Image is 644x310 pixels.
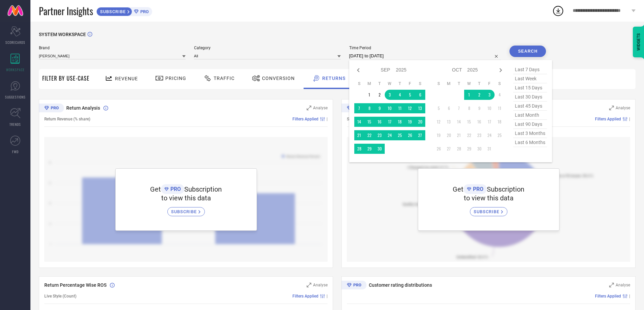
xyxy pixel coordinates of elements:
span: Returns [322,76,345,81]
td: Fri Oct 03 2025 [484,90,495,100]
td: Mon Sep 15 2025 [364,117,375,127]
span: Subscription [184,185,222,193]
span: Category [194,46,341,50]
span: | [327,117,328,121]
span: last 7 days [513,65,547,74]
span: to view this data [161,194,211,202]
td: Mon Oct 27 2025 [444,144,454,154]
span: SUBSCRIBE [97,9,127,14]
span: Return Percentage Wise ROS [44,282,106,288]
td: Fri Sep 19 2025 [405,117,415,127]
span: Pricing [165,76,186,81]
div: Premium [341,104,366,114]
span: Partner Insights [39,4,93,18]
td: Sat Sep 20 2025 [415,117,425,127]
td: Thu Oct 23 2025 [474,130,484,140]
th: Saturday [415,81,425,86]
div: Next month [497,66,505,74]
span: Filters Applied [292,117,318,121]
td: Tue Sep 30 2025 [375,144,385,154]
span: PRO [169,186,181,192]
input: Select time period [349,52,501,60]
a: SUBSCRIBE [167,202,205,216]
td: Sun Oct 12 2025 [434,117,444,127]
td: Mon Sep 22 2025 [364,130,375,140]
svg: Zoom [609,106,614,110]
td: Sat Oct 25 2025 [495,130,505,140]
td: Sun Oct 26 2025 [434,144,444,154]
span: last month [513,111,547,120]
td: Wed Oct 15 2025 [464,117,474,127]
span: Live Style (Count) [44,294,76,299]
td: Fri Oct 10 2025 [484,103,495,113]
span: SUBSCRIBE [474,209,501,214]
td: Thu Sep 04 2025 [395,90,405,100]
td: Mon Sep 08 2025 [364,103,375,113]
span: SUGGESTIONS [5,94,26,100]
svg: Zoom [307,106,311,110]
span: Subscription [487,185,524,193]
th: Monday [364,81,375,86]
span: Analyse [313,283,328,287]
td: Fri Sep 12 2025 [405,103,415,113]
td: Thu Sep 11 2025 [395,103,405,113]
td: Wed Oct 29 2025 [464,144,474,154]
td: Mon Oct 20 2025 [444,130,454,140]
th: Friday [405,81,415,86]
span: | [327,294,328,299]
span: Sold Quantity (% share) [347,117,389,121]
th: Tuesday [454,81,464,86]
svg: Zoom [307,283,311,287]
td: Fri Oct 24 2025 [484,130,495,140]
span: Time Period [349,46,501,50]
span: last 30 days [513,92,547,102]
td: Wed Oct 22 2025 [464,130,474,140]
th: Sunday [434,81,444,86]
th: Wednesday [385,81,395,86]
td: Tue Sep 23 2025 [375,130,385,140]
td: Fri Sep 05 2025 [405,90,415,100]
td: Sat Sep 06 2025 [415,90,425,100]
span: SYSTEM WORKSPACE [39,32,86,37]
td: Thu Oct 30 2025 [474,144,484,154]
a: SUBSCRIBEPRO [96,5,152,16]
span: | [629,294,630,299]
div: Premium [39,104,64,114]
a: SUBSCRIBE [470,202,507,216]
td: Sun Sep 28 2025 [354,144,364,154]
td: Thu Sep 18 2025 [395,117,405,127]
svg: Zoom [609,283,614,287]
td: Tue Oct 14 2025 [454,117,464,127]
span: TRENDS [9,122,21,127]
td: Sun Oct 05 2025 [434,103,444,113]
td: Wed Sep 17 2025 [385,117,395,127]
span: to view this data [464,194,514,202]
td: Fri Oct 31 2025 [484,144,495,154]
span: Customer rating distributions [369,282,432,288]
td: Tue Oct 21 2025 [454,130,464,140]
span: PRO [139,9,149,14]
td: Wed Oct 01 2025 [464,90,474,100]
div: Premium [341,281,366,291]
span: Analyse [616,283,630,287]
span: last 15 days [513,83,547,92]
span: FWD [12,149,19,154]
td: Thu Oct 02 2025 [474,90,484,100]
span: Return Revenue (% share) [44,117,90,121]
span: Revenue [115,76,138,81]
span: Return Analysis [66,105,100,111]
td: Thu Oct 16 2025 [474,117,484,127]
span: Conversion [262,76,295,81]
button: Search [509,46,546,57]
th: Thursday [474,81,484,86]
th: Thursday [395,81,405,86]
span: Filters Applied [292,294,318,299]
td: Mon Sep 29 2025 [364,144,375,154]
td: Sun Sep 07 2025 [354,103,364,113]
th: Monday [444,81,454,86]
span: Analyse [616,106,630,110]
span: Traffic [214,76,235,81]
th: Tuesday [375,81,385,86]
div: Previous month [354,66,362,74]
span: Analyse [313,106,328,110]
